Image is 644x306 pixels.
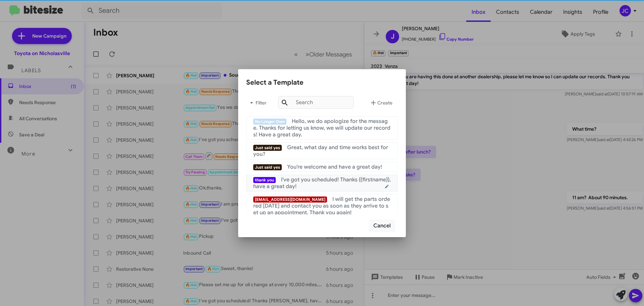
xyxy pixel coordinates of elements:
span: [EMAIL_ADDRESS][DOMAIN_NAME] [253,196,327,203]
span: No Longer Own [253,119,286,125]
span: Just said yes [253,145,282,151]
span: Great, what day and time works best for you? [253,144,388,158]
span: Just said yes [253,164,282,170]
span: You're welcome and have a great day! [287,164,382,170]
span: I've got you scheduled! Thanks {{firstname}}, have a great day! [253,176,391,190]
span: thank you [253,177,276,183]
span: I will get the parts ordered [DATE] and contact you as soon as they arrive to set up an appointme... [253,196,390,216]
span: Hello, we do apologize for the message. Thanks for letting us know, we will update our records! H... [253,118,390,138]
button: Filter [246,95,268,111]
button: Cancel [369,219,395,232]
button: Create [364,95,398,111]
span: Create [369,97,392,109]
input: Search [278,96,354,109]
span: Filter [246,97,268,109]
div: Select a Template [246,77,398,88]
